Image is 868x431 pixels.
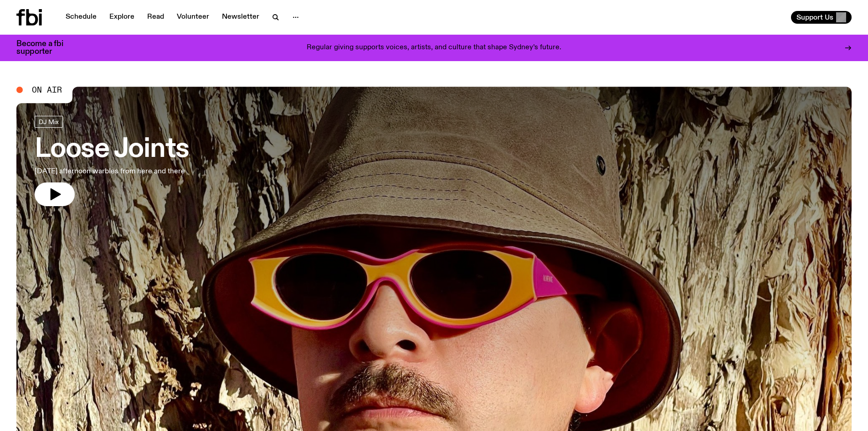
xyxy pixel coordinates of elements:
button: Support Us [791,11,852,24]
a: Schedule [60,11,102,24]
a: Loose Joints[DATE] afternoon warbles from here and there [35,116,189,206]
a: Read [142,11,169,24]
a: Volunteer [171,11,215,24]
h3: Become a fbi supporter [16,40,75,56]
a: DJ Mix [35,116,63,128]
span: On Air [32,86,62,94]
h3: Loose Joints [35,137,189,162]
p: Regular giving supports voices, artists, and culture that shape Sydney’s future. [307,44,561,52]
a: Newsletter [216,11,265,24]
p: [DATE] afternoon warbles from here and there [35,166,189,177]
span: DJ Mix [39,118,59,125]
a: Explore [104,11,140,24]
span: Support Us [796,13,833,21]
